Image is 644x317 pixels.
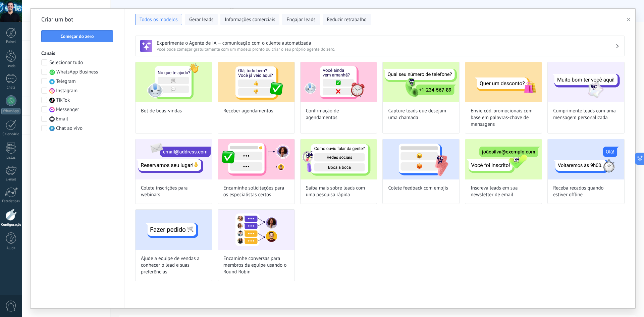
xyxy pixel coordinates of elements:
img: Receber agendamentos [218,62,294,102]
img: Encaminhe conversas para membros da equipe usando o Round Robin [218,210,294,250]
button: Gerar leads [185,14,218,25]
img: Capture leads que desejam uma chamada [383,62,459,102]
span: Engajar leads [286,16,315,23]
span: Inscreva leads em sua newsletter de email [471,185,536,198]
span: Colete feedback com emojis [388,185,448,192]
span: Selecionar tudo [49,59,83,66]
h3: Experimente o Agente de IA — comunicação com o cliente automatizada [157,40,615,46]
span: Encaminhe conversas para membros da equipe usando o Round Robin [223,255,289,275]
span: Chat ao vivo [56,125,83,132]
span: Todos os modelos [140,16,178,23]
img: Receba recados quando estiver offline [548,139,624,179]
span: Receber agendamentos [223,108,273,114]
button: Começar do zero [41,30,113,42]
span: Bot de boas-vindas [141,108,182,114]
div: Ajuda [1,246,21,251]
span: Confirmação de agendamentos [306,108,372,121]
img: Encaminhe solicitações para os especialistas certos [218,139,294,179]
span: Messenger [56,106,79,113]
span: Informações comerciais [225,16,275,23]
span: Email [56,116,68,122]
img: Colete inscrições para webinars [136,139,212,179]
span: Começar do zero [60,34,94,39]
div: E-mail [1,177,21,182]
img: Ajude a equipe de vendas a conhecer o lead e suas preferências [136,210,212,250]
span: Ajude a equipe de vendas a conhecer o lead e suas preferências [141,255,207,275]
div: WhatsApp [1,108,20,114]
div: Calendário [1,132,21,137]
span: Envie cód. promocionais com base em palavras-chave de mensagens [471,108,536,128]
button: Informações comerciais [220,14,279,25]
span: TikTok [56,97,70,104]
div: Chats [1,86,21,90]
img: Confirmação de agendamentos [301,62,377,102]
button: Engajar leads [282,14,320,25]
div: Listas [1,156,21,160]
img: Cumprimente leads com uma mensagem personalizada [548,62,624,102]
div: Painel [1,40,21,44]
h3: Canais [41,50,113,57]
div: Leads [1,64,21,68]
img: Colete feedback com emojis [383,139,459,179]
button: Todos os modelos [135,14,182,25]
span: Reduzir retrabalho [327,16,367,23]
span: Capture leads que desejam uma chamada [388,108,454,121]
span: Colete inscrições para webinars [141,185,207,198]
span: Instagram [56,88,77,94]
img: Inscreva leads em sua newsletter de email [465,139,542,179]
span: Você pode começar gratuitamente com um modelo pronto ou criar o seu próprio agente do zero. [157,46,615,52]
span: WhatsApp Business [56,69,98,75]
span: Telegram [56,78,76,85]
span: Gerar leads [189,16,213,23]
span: Encaminhe solicitações para os especialistas certos [223,185,289,198]
div: Estatísticas [1,199,21,204]
span: Receba recados quando estiver offline [553,185,619,198]
span: Cumprimente leads com uma mensagem personalizada [553,108,619,121]
img: Bot de boas-vindas [136,62,212,102]
button: Reduzir retrabalho [323,14,371,25]
span: Saiba mais sobre leads com uma pesquisa rápida [306,185,372,198]
div: Configurações [1,223,21,227]
h2: Criar um bot [41,14,113,25]
img: Saiba mais sobre leads com uma pesquisa rápida [301,139,377,179]
img: Envie cód. promocionais com base em palavras-chave de mensagens [465,62,542,102]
